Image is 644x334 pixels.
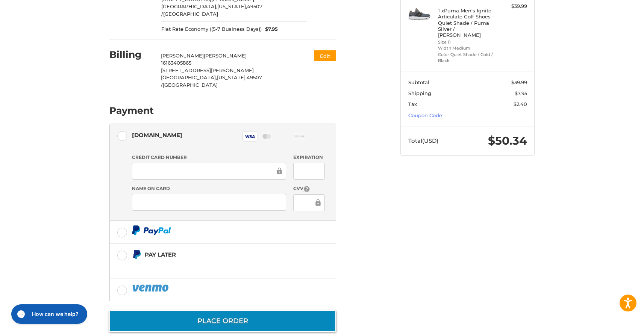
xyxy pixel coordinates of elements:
[408,79,429,85] span: Subtotal
[262,26,278,33] span: $7.95
[132,263,289,269] iframe: PayPal Message 1
[515,90,527,96] span: $7.95
[438,51,496,64] li: Color Quiet Shade / Gold / Black
[408,112,442,118] a: Coupon Code
[488,134,527,148] span: $50.34
[132,185,286,192] label: Name on Card
[408,101,417,107] span: Tax
[511,79,527,85] span: $39.99
[163,82,218,88] span: [GEOGRAPHIC_DATA]
[438,8,496,38] h4: 1 x Puma Men's Ignite Articulate Golf Shoes - Quiet Shade / Puma Silver / [PERSON_NAME]
[314,50,336,61] button: Edit
[161,74,217,80] span: [GEOGRAPHIC_DATA],
[161,74,262,88] span: 49507 /
[109,49,153,60] h2: Billing
[293,154,324,161] label: Expiration
[204,53,247,59] span: [PERSON_NAME]
[109,310,336,332] button: Place Order
[408,90,431,96] span: Shipping
[8,302,89,326] iframe: Gorgias live chat messenger
[161,3,262,17] span: 49507 /
[438,45,496,51] li: Width Medium
[132,250,141,259] img: Pay Later icon
[514,101,527,107] span: $2.40
[217,3,247,9] span: [US_STATE],
[161,67,254,73] span: [STREET_ADDRESS][PERSON_NAME]
[132,225,171,235] img: PayPal icon
[132,154,286,161] label: Credit Card Number
[161,60,191,66] span: 16163405865
[132,283,170,293] img: PayPal icon
[408,137,438,144] span: Total (USD)
[109,105,154,116] h2: Payment
[145,248,289,261] div: Pay Later
[217,74,247,80] span: [US_STATE],
[132,129,182,141] div: [DOMAIN_NAME]
[161,26,262,33] span: Flat Rate Economy ((5-7 Business Days))
[293,185,324,192] label: CVV
[161,3,217,9] span: [GEOGRAPHIC_DATA],
[161,53,204,59] span: [PERSON_NAME]
[497,3,527,10] div: $39.99
[438,39,496,45] li: Size 11
[163,11,218,17] span: [GEOGRAPHIC_DATA]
